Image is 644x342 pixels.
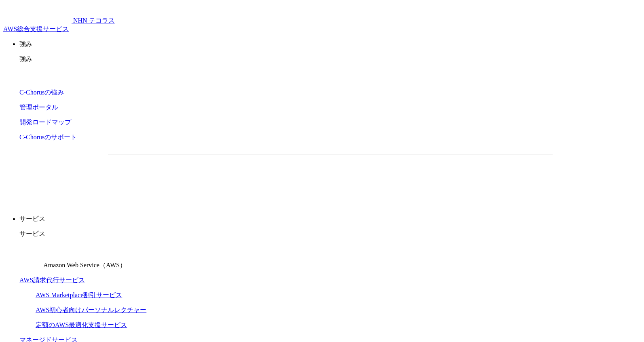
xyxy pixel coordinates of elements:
[19,134,77,141] a: C-Chorusのサポート
[19,215,641,223] p: サービス
[19,40,641,48] p: 強み
[19,245,42,267] img: Amazon Web Service（AWS）
[19,104,58,111] a: 管理ポータル
[19,55,641,63] p: 強み
[36,321,127,328] a: 定額のAWS最適化支援サービス
[3,3,72,23] img: AWS総合支援サービス C-Chorus
[19,277,85,283] a: AWS請求代行サービス
[19,119,71,126] a: 開発ロードマップ
[36,306,146,313] a: AWS初心者向けパーソナルレクチャー
[19,230,641,238] p: サービス
[196,168,326,188] a: 資料を請求する
[43,262,126,269] span: Amazon Web Service（AWS）
[3,17,115,32] a: AWS総合支援サービス C-Chorus NHN テコラスAWS総合支援サービス
[36,292,122,298] a: AWS Marketplace割引サービス
[334,168,465,188] a: まずは相談する
[19,89,64,96] a: C-Chorusの強み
